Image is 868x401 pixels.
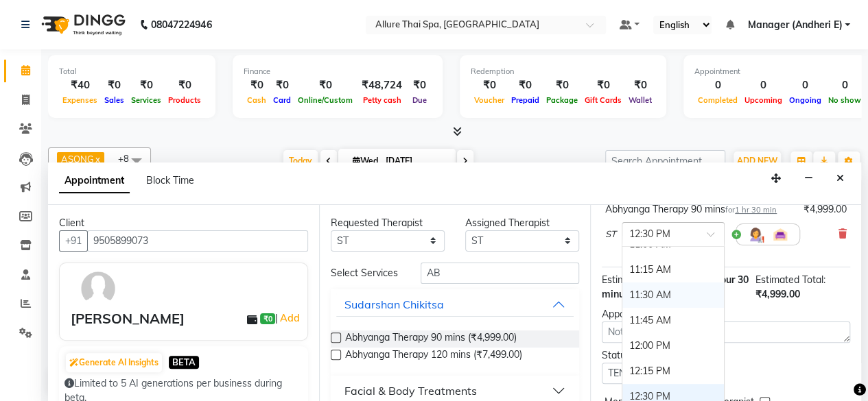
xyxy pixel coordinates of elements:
[625,95,655,105] span: Wallet
[165,95,204,105] span: Products
[349,156,382,166] span: Wed
[78,269,118,308] img: avatar
[283,150,318,171] span: Today
[694,77,741,93] div: 0
[244,95,270,105] span: Cash
[471,77,508,93] div: ₹0
[694,95,741,105] span: Completed
[345,348,522,365] span: Abhyanga Therapy 120 mins (₹7,499.00)
[101,77,128,93] div: ₹0
[94,154,100,165] a: x
[169,356,199,369] span: BETA
[59,216,308,230] div: Client
[408,77,432,93] div: ₹0
[146,174,194,186] span: Block Time
[345,330,517,348] span: Abhyanga Therapy 90 mins (₹4,999.00)
[755,288,800,300] span: ₹4,999.00
[118,153,139,164] span: +8
[725,205,777,215] small: for
[605,150,725,171] input: Search Appointment
[59,169,130,193] span: Appointment
[735,205,777,215] span: 1 hr 30 min
[128,95,165,105] span: Services
[61,154,94,165] span: ASONG
[294,77,356,93] div: ₹0
[356,77,408,93] div: ₹48,724
[543,95,581,105] span: Package
[294,95,356,105] span: Online/Custom
[59,95,101,105] span: Expenses
[772,226,788,243] img: Interior.png
[360,95,405,105] span: Petty cash
[747,18,842,32] span: Manager (Andheri E)
[66,353,162,372] button: Generate AI Insights
[605,202,777,217] div: Abhyanga Therapy 90 mins
[602,274,707,286] span: Estimated Service Time:
[344,382,477,399] div: Facial & Body Treatments
[825,95,865,105] span: No show
[622,333,724,359] div: 12:00 PM
[244,77,270,93] div: ₹0
[830,168,850,189] button: Close
[622,308,724,333] div: 11:45 AM
[409,95,430,105] span: Due
[786,95,825,105] span: Ongoing
[581,95,625,105] span: Gift Cards
[382,151,450,171] input: 2025-09-03
[331,216,445,230] div: Requested Therapist
[59,230,88,252] button: +91
[471,95,508,105] span: Voucher
[755,274,825,286] span: Estimated Total:
[804,202,847,217] div: ₹4,999.00
[270,95,294,105] span: Card
[508,95,543,105] span: Prepaid
[602,274,749,300] span: 1 hour 30 minutes
[35,5,129,44] img: logo
[747,226,764,243] img: Hairdresser.png
[336,292,574,317] button: Sudarshan Chikitsa
[320,266,410,280] div: Select Services
[471,66,655,77] div: Redemption
[59,66,204,77] div: Total
[602,307,850,321] div: Appointment Notes
[622,359,724,384] div: 12:15 PM
[737,156,777,166] span: ADD NEW
[581,77,625,93] div: ₹0
[260,313,274,324] span: ₹0
[734,151,781,171] button: ADD NEW
[151,5,211,44] b: 08047224946
[622,257,724,282] div: 11:15 AM
[101,95,128,105] span: Sales
[270,77,294,93] div: ₹0
[694,66,865,77] div: Appointment
[87,230,308,252] input: Search by Name/Mobile/Email/Code
[741,77,786,93] div: 0
[625,77,655,93] div: ₹0
[622,282,724,308] div: 11:30 AM
[344,296,444,313] div: Sudarshan Chikitsa
[421,263,579,284] input: Search by service name
[278,310,302,326] a: Add
[71,308,185,329] div: [PERSON_NAME]
[244,66,432,77] div: Finance
[508,77,543,93] div: ₹0
[128,77,165,93] div: ₹0
[602,348,716,363] div: Status
[825,77,865,93] div: 0
[465,216,579,230] div: Assigned Therapist
[786,77,825,93] div: 0
[543,77,581,93] div: ₹0
[59,77,101,93] div: ₹40
[741,95,786,105] span: Upcoming
[165,77,204,93] div: ₹0
[275,310,302,326] span: |
[605,228,616,241] span: ST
